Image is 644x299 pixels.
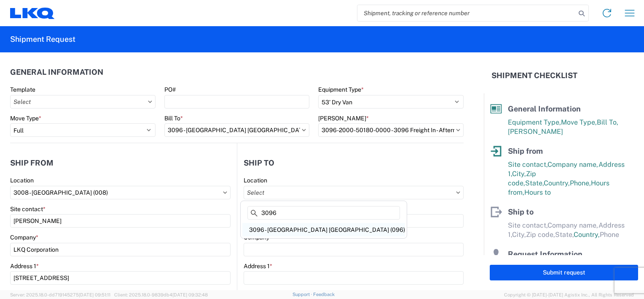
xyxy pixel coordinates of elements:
span: Company name, [547,221,598,229]
h2: Ship from [10,159,54,167]
span: Company name, [547,160,598,169]
span: [PERSON_NAME] [508,128,563,136]
label: PO# [164,86,176,93]
span: Hours to [524,188,551,196]
label: Site contact [10,205,46,213]
input: Select [244,186,464,199]
span: Server: 2025.18.0-dd719145275 [10,292,110,297]
a: Feedback [313,292,335,297]
span: Site contact, [508,160,547,169]
span: Bill To, [597,118,618,126]
span: [DATE] 09:32:48 [172,292,208,297]
h2: Shipment Checklist [491,71,577,81]
span: Country, [544,179,570,187]
label: Equipment Type [318,86,364,93]
label: Location [10,177,34,184]
span: [DATE] 09:51:11 [79,292,110,297]
input: Select [164,123,310,137]
label: Address 1 [10,262,39,270]
label: Template [10,86,35,93]
input: Select [10,95,156,109]
span: Request Information [508,250,582,258]
h2: Shipment Request [10,34,75,44]
span: City, [512,231,526,239]
span: Client: 2025.18.0-9839db4 [114,292,208,297]
span: State, [525,179,544,187]
input: Select [318,123,464,137]
span: Ship from [508,147,543,155]
span: Equipment Type, [508,118,561,126]
label: Location [244,177,267,184]
span: State, [555,231,574,239]
h2: Ship to [244,159,274,167]
label: Bill To [164,114,183,122]
div: 3096 - [GEOGRAPHIC_DATA] [GEOGRAPHIC_DATA] (096) [242,223,405,236]
span: General Information [508,104,581,113]
span: Ship to [508,207,534,216]
span: Site contact, [508,221,547,229]
span: Zip code, [526,231,555,239]
span: Phone, [570,179,591,187]
button: Submit request [490,265,638,280]
label: Move Type [10,114,41,122]
span: Copyright © [DATE]-[DATE] Agistix Inc., All Rights Reserved [504,291,634,299]
input: Select [10,186,231,199]
label: Address 1 [244,262,272,270]
label: [PERSON_NAME] [318,114,369,122]
span: City, [512,170,526,178]
input: Shipment, tracking or reference number [357,5,576,21]
span: Move Type, [561,118,597,126]
span: Country, [574,231,600,239]
span: Phone [600,231,619,239]
label: Company [10,234,38,241]
a: Support [292,292,314,297]
h2: General Information [10,68,103,76]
